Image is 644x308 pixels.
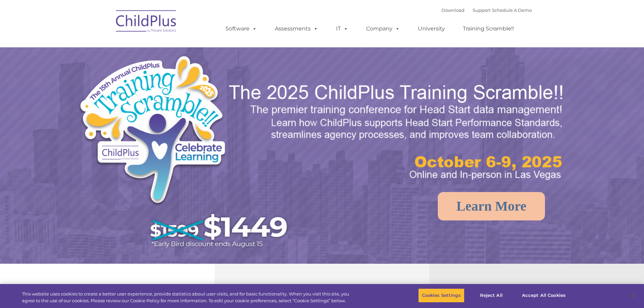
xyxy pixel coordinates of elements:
button: Close [626,288,641,303]
a: Software [219,22,264,35]
a: Training Scramble!! [456,22,521,35]
a: University [411,22,452,35]
a: Download [442,7,464,13]
button: Cookies Settings [418,288,464,303]
a: Learn More [438,192,545,220]
button: Accept All Cookies [518,288,569,303]
button: Reject All [470,288,512,303]
a: Schedule A Demo [492,7,532,13]
span: Last name [94,45,115,50]
font: | [442,7,532,13]
a: Company [359,22,407,35]
a: IT [329,22,355,35]
a: Assessments [268,22,325,35]
div: This website uses cookies to create a better user experience, provide statistics about user visit... [22,291,354,304]
img: ChildPlus by Procare Solutions [113,5,180,39]
a: Support [473,7,491,13]
span: Phone number [94,72,123,77]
